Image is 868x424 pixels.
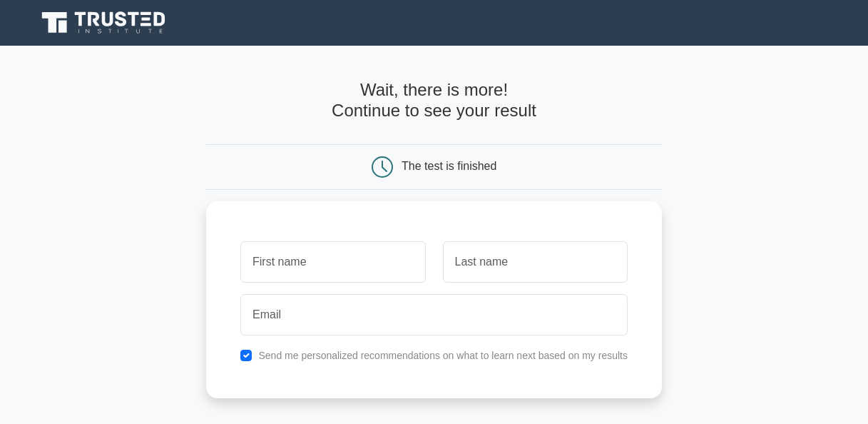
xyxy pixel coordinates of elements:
h4: Wait, there is more! Continue to see your result [206,80,662,121]
div: The test is finished [402,160,496,172]
input: First name [240,241,425,283]
label: Send me personalized recommendations on what to learn next based on my results [258,350,628,361]
input: Email [240,294,628,335]
input: Last name [443,241,628,283]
